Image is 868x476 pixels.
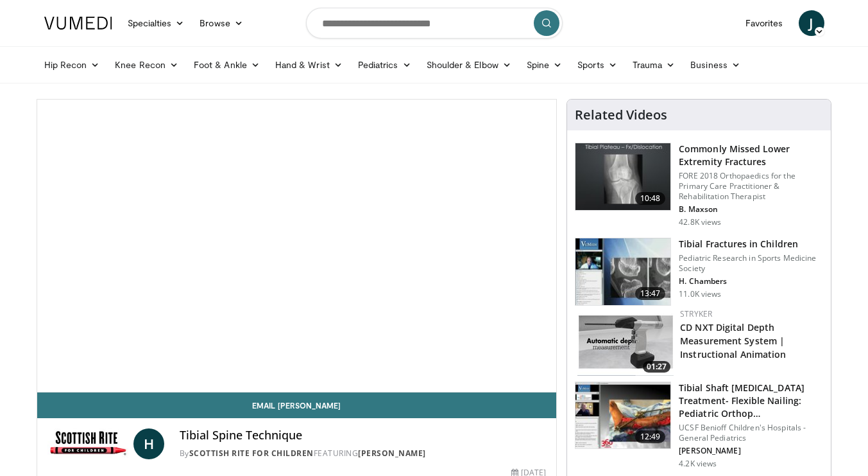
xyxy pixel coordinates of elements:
p: 42.8K views [679,217,721,227]
a: 12:49 Tibial Shaft [MEDICAL_DATA] Treatment- Flexible Nailing: Pediatric Orthop… UCSF Benioff Chi... [575,382,823,469]
h4: Related Videos [575,107,667,123]
a: 01:27 [577,308,674,376]
a: Hip Recon [37,52,108,78]
input: Search topics, interventions [306,8,563,39]
img: b01d42a4-250f-475a-bf51-a4a606183fe7.150x105_q85_crop-smart_upscale.jpg [575,238,670,305]
span: 10:48 [635,192,666,205]
p: 4.2K views [679,459,717,469]
a: Browse [192,10,251,36]
a: Business [683,52,748,78]
p: H. Chambers [679,276,823,286]
a: [PERSON_NAME] [358,448,426,459]
a: Pediatrics [350,52,419,78]
div: By FEATURING [180,448,546,459]
img: 4aa379b6-386c-4fb5-93ee-de5617843a87.150x105_q85_crop-smart_upscale.jpg [575,143,670,210]
span: 01:27 [643,361,670,373]
p: B. Maxson [679,204,823,215]
a: Email [PERSON_NAME] [37,392,557,418]
img: Scottish Rite for Children [47,428,128,459]
img: 8ad74f35-5942-45e5-a82f-ce2606f09e05.150x105_q85_crop-smart_upscale.jpg [577,308,674,376]
a: Scottish Rite for Children [189,448,314,459]
p: Pediatric Research in Sports Medicine Society [679,253,823,274]
a: Spine [519,52,570,78]
a: J [799,10,824,36]
a: Stryker [680,308,712,319]
a: Sports [570,52,625,78]
a: Knee Recon [107,52,186,78]
h4: Tibial Spine Technique [180,428,546,443]
a: CD NXT Digital Depth Measurement System | Instructional Animation [680,321,786,360]
img: VuMedi Logo [44,17,112,30]
video-js: Video Player [37,100,557,392]
a: 10:48 Commonly Missed Lower Extremity Fractures FORE 2018 Orthopaedics for the Primary Care Pract... [575,143,823,227]
a: Hand & Wrist [268,52,350,78]
a: Foot & Ankle [186,52,268,78]
a: Favorites [738,10,791,36]
a: H [133,428,164,459]
a: 13:47 Tibial Fractures in Children Pediatric Research in Sports Medicine Society H. Chambers 11.0... [575,238,823,306]
h3: Tibial Shaft [MEDICAL_DATA] Treatment- Flexible Nailing: Pediatric Orthop… [679,382,823,420]
a: Shoulder & Elbow [419,52,519,78]
p: FORE 2018 Orthopaedics for the Primary Care Practitioner & Rehabilitation Therapist [679,171,823,202]
span: 13:47 [635,287,666,300]
p: 11.0K views [679,289,721,299]
a: Specialties [120,10,192,36]
h3: Tibial Fractures in Children [679,238,823,251]
a: Trauma [625,52,683,78]
h3: Commonly Missed Lower Extremity Fractures [679,143,823,168]
p: [PERSON_NAME] [679,446,823,456]
img: df6e735e-9f87-41e8-beea-0f45a73f4bef.150x105_q85_crop-smart_upscale.jpg [575,382,670,449]
p: UCSF Benioff Children's Hospitals - General Pediatrics [679,423,823,443]
span: 12:49 [635,430,666,443]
